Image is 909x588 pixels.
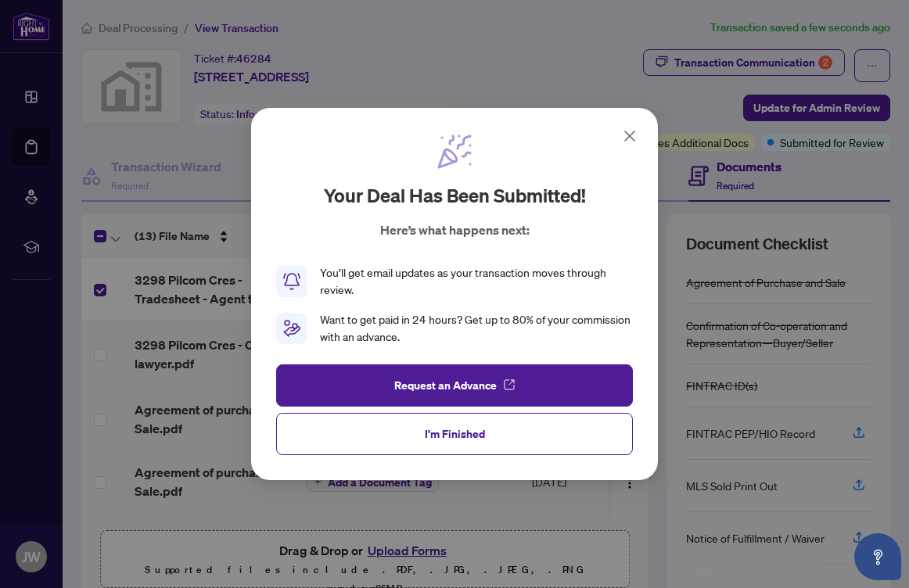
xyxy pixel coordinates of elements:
div: You’ll get email updates as your transaction moves through review. [320,264,633,299]
span: I'm Finished [425,421,485,446]
button: I'm Finished [276,413,633,455]
button: Request an Advance [276,364,633,407]
div: Want to get paid in 24 hours? Get up to 80% of your commission with an advance. [320,311,633,346]
button: Open asap [854,533,901,580]
h2: Your deal has been submitted! [324,183,586,208]
span: Request an Advance [394,373,497,398]
p: Here’s what happens next: [380,220,530,239]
